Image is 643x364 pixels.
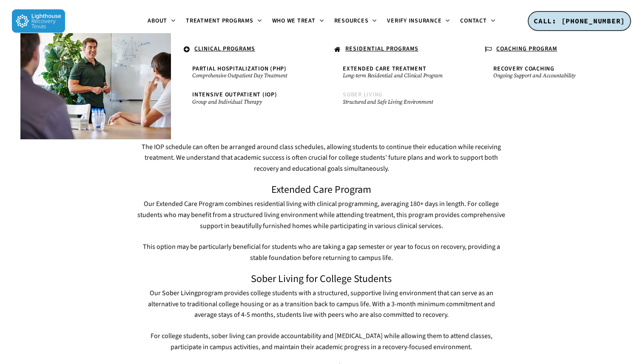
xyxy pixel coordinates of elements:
u: COACHING PROGRAM [496,45,557,53]
small: Comprehensive Outpatient Day Treatment [192,72,300,79]
a: Intensive Outpatient (IOP)Group and Individual Therapy [188,87,304,109]
small: Structured and Safe Living Environment [343,99,451,105]
small: Long-term Residential and Clinical Program [343,72,451,79]
span: Recovery Coaching [493,65,555,73]
span: Resources [334,17,369,25]
span: About [148,17,167,25]
span: Our Extended Care Program combines residential living with clinical programming, averaging 180+ d... [137,199,505,230]
a: . [29,42,162,56]
a: Recovery CoachingOngoing Support and Accountability [489,62,606,83]
a: Resources [329,18,382,25]
span: Sober Living [162,288,198,298]
span: Extended Care Treatment [343,65,426,73]
span: Extended Care Program [271,182,371,197]
a: About [142,18,181,25]
span: Treatment Programs [186,17,253,25]
a: Sober LivingStructured and Safe Living Environment [339,87,455,109]
u: RESIDENTIAL PROGRAMS [345,45,418,53]
a: Who We Treat [267,18,329,25]
a: Sober Living [161,288,198,298]
small: Group and Individual Therapy [192,99,300,105]
a: RESIDENTIAL PROGRAMS [330,42,464,58]
span: . [33,45,35,53]
a: Verify Insurance [382,18,455,25]
span: Who We Treat [272,17,316,25]
small: Ongoing Support and Accountability [493,72,601,79]
span: Our [150,288,161,298]
span: program provides college students with a structured, supportive living environment that can serve... [148,288,495,319]
span: Intensive Outpatient (IOP) [192,90,277,99]
a: Partial Hospitalization (PHP)Comprehensive Outpatient Day Treatment [188,62,304,83]
span: This option may be particularly beneficial for students who are taking a gap semester or year to ... [143,242,500,262]
span: Partial Hospitalization (PHP) [192,65,287,73]
a: Contact [455,18,500,25]
a: Extended Care TreatmentLong-term Residential and Clinical Program [339,62,455,83]
span: Sober Living [343,90,383,99]
u: CLINICAL PROGRAMS [194,45,255,53]
a: CALL: [PHONE_NUMBER] [528,11,631,31]
span: Verify Insurance [387,17,441,25]
span: The IOP schedule can often be arranged around class schedules, allowing students to continue thei... [142,142,501,173]
span: For college students, sober living can provide accountability and [MEDICAL_DATA] while allowing t... [151,331,492,352]
a: CLINICAL PROGRAMS [179,42,313,58]
span: Contact [460,17,487,25]
img: Lighthouse Recovery Texas [12,9,65,33]
span: Sober Living for College Students [251,271,392,286]
span: CALL: [PHONE_NUMBER] [534,17,625,25]
a: COACHING PROGRAM [481,42,614,58]
a: Treatment Programs [181,18,267,25]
